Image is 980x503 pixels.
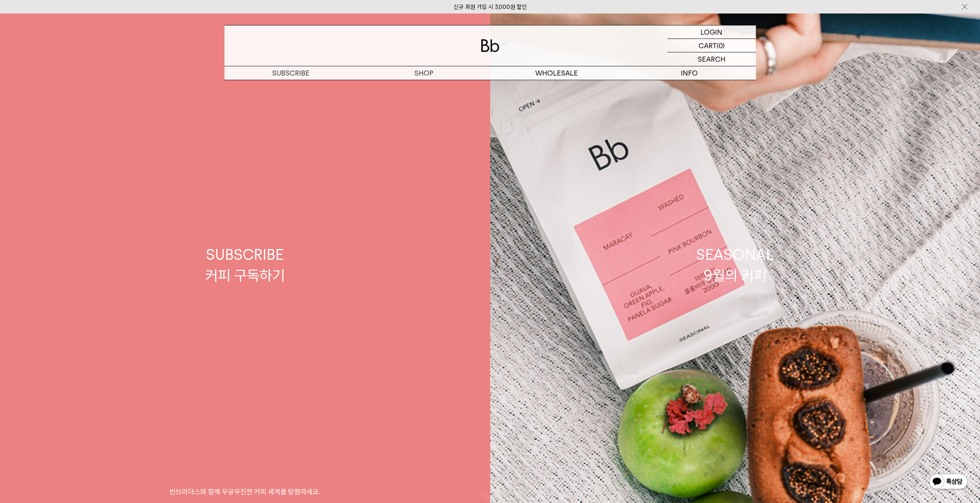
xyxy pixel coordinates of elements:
[205,244,285,285] div: SUBSCRIBE 커피 구독하기
[490,66,623,80] p: WHOLESALE
[700,25,722,39] p: LOGIN
[717,39,725,52] p: (0)
[698,52,725,66] p: SEARCH
[928,473,968,491] img: 카카오톡 채널 1:1 채팅 버튼
[699,39,717,52] p: CART
[667,25,756,39] a: LOGIN
[667,39,756,52] a: CART (0)
[224,66,357,80] a: SUBSCRIBE
[454,3,527,10] a: 신규 회원 가입 시 3,000원 할인
[481,39,499,52] img: 로고
[357,66,490,80] a: SHOP
[623,66,756,80] p: INFO
[696,244,774,285] div: SEASONAL 9월의 커피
